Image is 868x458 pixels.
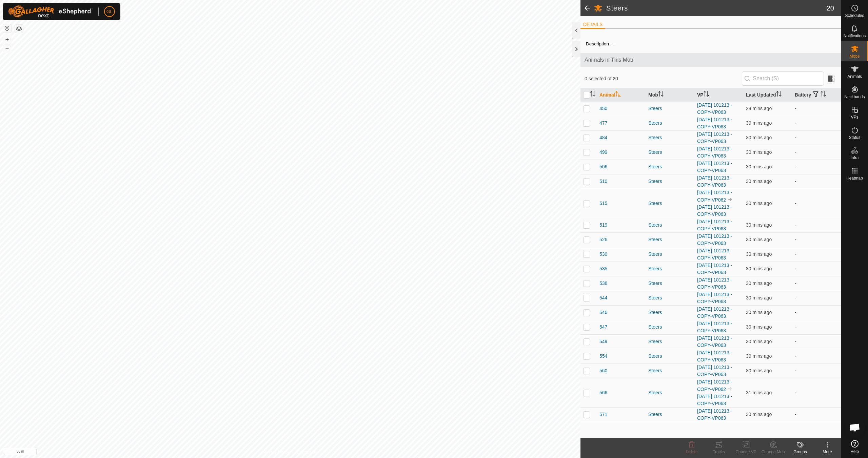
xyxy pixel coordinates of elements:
[759,449,787,455] div: Change Mob
[792,145,841,160] td: -
[694,88,743,102] th: VP
[746,251,772,257] span: 22 Sept 2025, 9:06 am
[746,324,772,330] span: 22 Sept 2025, 9:06 am
[841,437,868,456] a: Help
[599,105,607,112] span: 450
[590,92,595,98] p-sorticon: Activate to sort
[746,179,772,184] span: 22 Sept 2025, 9:06 am
[792,378,841,407] td: -
[792,101,841,116] td: -
[648,411,692,418] div: Steers
[599,120,607,127] span: 477
[787,449,814,455] div: Groups
[697,321,732,333] a: [DATE] 101213 - COPY-VP063
[697,175,732,188] a: [DATE] 101213 - COPY-VP063
[697,306,732,319] a: [DATE] 101213 - COPY-VP063
[648,134,692,141] div: Steers
[746,339,772,344] span: 22 Sept 2025, 9:07 am
[704,92,709,98] p-sorticon: Activate to sort
[743,88,792,102] th: Last Updated
[742,71,824,86] input: Search (S)
[599,389,607,396] span: 566
[648,265,692,272] div: Steers
[599,251,607,258] span: 530
[697,219,732,231] a: [DATE] 101213 - COPY-VP063
[792,407,841,422] td: -
[3,24,11,33] button: Reset Map
[850,54,860,58] span: Mobs
[697,408,732,421] a: [DATE] 101213 - COPY-VP063
[845,417,865,438] div: Open chat
[697,365,732,377] a: [DATE] 101213 - COPY-VP063
[792,247,841,262] td: -
[792,88,841,102] th: Battery
[697,117,732,129] a: [DATE] 101213 - COPY-VP063
[648,105,692,112] div: Steers
[827,3,834,13] span: 20
[746,135,772,140] span: 22 Sept 2025, 9:06 am
[844,95,865,99] span: Neckbands
[15,25,23,33] button: Map Layers
[792,218,841,232] td: -
[792,174,841,189] td: -
[727,197,733,202] img: to
[727,386,733,392] img: to
[648,324,692,331] div: Steers
[648,222,692,229] div: Steers
[648,236,692,243] div: Steers
[697,131,732,144] a: [DATE] 101213 - COPY-VP063
[850,450,859,454] span: Help
[599,149,607,156] span: 499
[599,222,607,229] span: 519
[599,134,607,141] span: 484
[821,92,826,98] p-sorticon: Activate to sort
[697,292,732,304] a: [DATE] 101213 - COPY-VP063
[297,449,317,455] a: Contact Us
[846,176,863,180] span: Heatmap
[609,38,616,49] span: -
[599,163,607,170] span: 506
[697,335,732,348] a: [DATE] 101213 - COPY-VP063
[792,320,841,334] td: -
[599,367,607,374] span: 560
[648,149,692,156] div: Steers
[746,222,772,228] span: 22 Sept 2025, 9:06 am
[746,295,772,300] span: 22 Sept 2025, 9:06 am
[746,353,772,359] span: 22 Sept 2025, 9:07 am
[814,449,841,455] div: More
[697,102,732,115] a: [DATE] 101213 - COPY-VP063
[648,338,692,345] div: Steers
[648,251,692,258] div: Steers
[697,233,732,246] a: [DATE] 101213 - COPY-VP063
[845,14,864,18] span: Schedules
[599,236,607,243] span: 526
[599,353,607,360] span: 554
[599,294,607,301] span: 544
[599,338,607,345] span: 549
[648,280,692,287] div: Steers
[746,106,772,111] span: 22 Sept 2025, 9:09 am
[792,189,841,218] td: -
[585,56,837,64] span: Animals in This Mob
[746,368,772,373] span: 22 Sept 2025, 9:06 am
[697,248,732,261] a: [DATE] 101213 - COPY-VP063
[599,178,607,185] span: 510
[648,353,692,360] div: Steers
[658,92,664,98] p-sorticon: Activate to sort
[648,200,692,207] div: Steers
[697,146,732,159] a: [DATE] 101213 - COPY-VP063
[792,116,841,130] td: -
[746,201,772,206] span: 22 Sept 2025, 9:06 am
[599,324,607,331] span: 547
[847,75,862,79] span: Animals
[580,21,605,29] li: DETAILS
[599,265,607,272] span: 535
[697,161,732,173] a: [DATE] 101213 - COPY-VP063
[792,262,841,276] td: -
[776,92,782,98] p-sorticon: Activate to sort
[746,310,772,315] span: 22 Sept 2025, 9:06 am
[746,390,772,395] span: 22 Sept 2025, 9:06 am
[599,411,607,418] span: 571
[792,276,841,291] td: -
[697,277,732,290] a: [DATE] 101213 - COPY-VP063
